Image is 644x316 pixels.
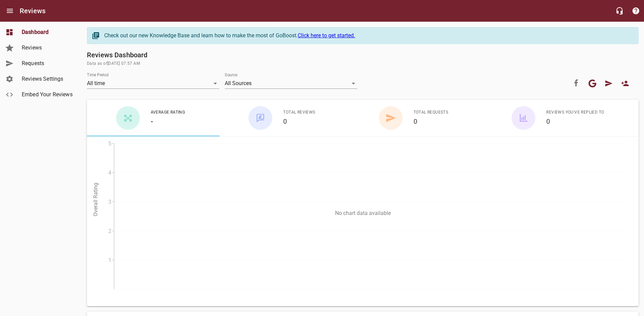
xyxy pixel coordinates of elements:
tspan: Overall Rating [92,183,99,216]
h6: Reviews Dashboard [87,50,639,60]
tspan: 4 [108,170,111,176]
span: Reviews [22,44,73,52]
div: All time [87,78,219,89]
h6: Reviews [20,5,45,16]
a: Connect your Facebook account [568,75,584,92]
h6: - [151,116,185,127]
label: Time Period [87,73,109,77]
button: Live Chat [611,3,628,19]
span: Reviews You've Replied To [546,109,604,116]
span: Average Rating [151,109,185,116]
span: Embed Your Reviews [22,91,73,99]
tspan: 2 [108,228,111,234]
div: All Sources [225,78,357,89]
label: Source [225,73,237,77]
button: Your google account is connected [584,75,601,92]
tspan: 3 [108,199,111,205]
a: Request Review [601,75,617,92]
span: Requests [22,59,73,67]
span: Data as of [DATE] 07:57 AM [87,60,639,67]
h6: 0 [283,116,315,127]
button: Open drawer [2,3,18,19]
h6: 0 [413,116,448,127]
a: New User [617,75,633,92]
tspan: 5 [108,140,111,147]
h6: 0 [546,116,604,127]
span: Dashboard [22,28,73,36]
a: Click here to get started. [298,32,355,39]
tspan: 1 [108,257,111,263]
div: Check out our new Knowledge Base and learn how to make the most of GoBoost. [104,32,631,40]
span: Reviews Settings [22,75,73,83]
p: No chart data available [87,210,639,216]
span: Total Reviews [283,109,315,116]
span: Total Requests [413,109,448,116]
button: Support Portal [628,3,644,19]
